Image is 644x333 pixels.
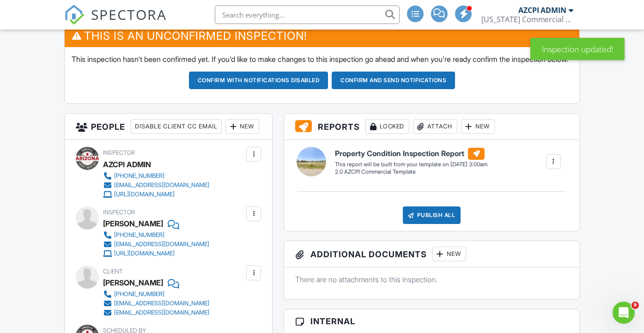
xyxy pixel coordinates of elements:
a: [EMAIL_ADDRESS][DOMAIN_NAME] [103,299,209,308]
div: [PERSON_NAME] [103,217,163,230]
div: AZCPI ADMIN [518,6,567,15]
div: New [432,247,466,261]
h3: Additional Documents [284,241,579,267]
a: [PHONE_NUMBER] [103,171,209,181]
h3: This is an Unconfirmed Inspection! [65,24,579,47]
div: Inspection updated! [530,38,625,60]
a: [PHONE_NUMBER] [103,290,209,299]
div: [PERSON_NAME] [103,276,163,290]
a: [EMAIL_ADDRESS][DOMAIN_NAME] [103,240,209,249]
input: Search everything... [215,6,400,24]
div: New [461,119,495,134]
h6: Property Condition Inspection Report [335,148,487,160]
div: Publish All [403,206,461,224]
div: [URL][DOMAIN_NAME] [114,191,175,198]
button: Confirm with notifications disabled [189,72,328,89]
div: [PHONE_NUMBER] [114,231,164,239]
div: [URL][DOMAIN_NAME] [114,250,175,257]
button: Confirm and send notifications [332,72,455,89]
div: [PHONE_NUMBER] [114,172,164,180]
span: SPECTORA [91,5,167,24]
div: Disable Client CC Email [131,119,222,134]
div: 2.0 AZCPI Commercial Template [335,168,487,176]
div: Attach [413,119,457,134]
h3: People [65,114,272,140]
div: [EMAIL_ADDRESS][DOMAIN_NAME] [114,182,209,189]
iframe: Intercom live chat [613,302,635,324]
span: Inspector [103,149,135,156]
div: [EMAIL_ADDRESS][DOMAIN_NAME] [114,241,209,248]
span: Client [103,268,123,275]
div: This report will be built from your template on [DATE] 3:00am [335,161,487,168]
p: This inspection hasn't been confirmed yet. If you'd like to make changes to this inspection go ah... [72,54,572,64]
span: 9 [632,302,639,309]
div: AZCPI ADMIN [103,157,151,171]
a: [EMAIL_ADDRESS][DOMAIN_NAME] [103,308,209,317]
div: Locked [365,119,409,134]
div: Arizona Commercial Property Inspections [481,15,574,24]
a: [PHONE_NUMBER] [103,230,209,240]
img: The Best Home Inspection Software - Spectora [64,5,85,25]
div: [PHONE_NUMBER] [114,291,164,298]
span: Inspector [103,209,135,216]
p: There are no attachments to this inspection. [295,274,568,285]
a: [URL][DOMAIN_NAME] [103,190,209,199]
div: [EMAIL_ADDRESS][DOMAIN_NAME] [114,300,209,307]
h3: Reports [284,114,579,140]
a: SPECTORA [64,12,167,32]
div: [EMAIL_ADDRESS][DOMAIN_NAME] [114,309,209,316]
a: [EMAIL_ADDRESS][DOMAIN_NAME] [103,181,209,190]
div: New [225,119,259,134]
a: [URL][DOMAIN_NAME] [103,249,209,258]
